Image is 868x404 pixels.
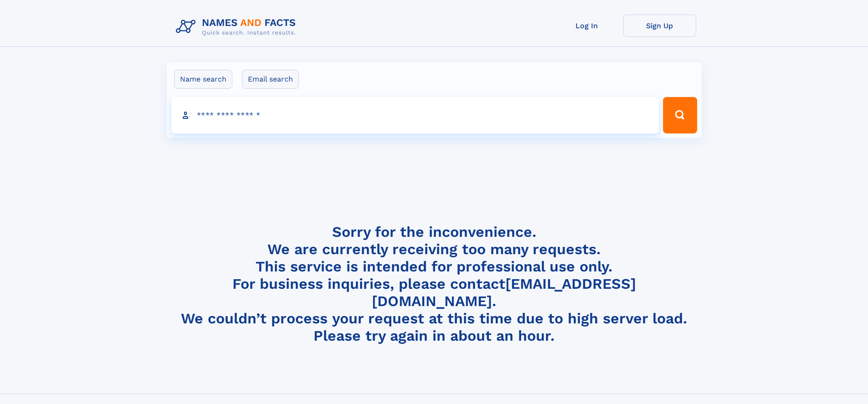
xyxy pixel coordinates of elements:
[372,275,636,310] a: [EMAIL_ADDRESS][DOMAIN_NAME]
[623,15,696,37] a: Sign Up
[550,15,623,37] a: Log In
[174,70,232,89] label: Name search
[242,70,299,89] label: Email search
[172,15,303,39] img: Logo Names and Facts
[171,97,659,133] input: search input
[663,97,697,133] button: Search Button
[172,223,696,345] h4: Sorry for the inconvenience. We are currently receiving too many requests. This service is intend...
